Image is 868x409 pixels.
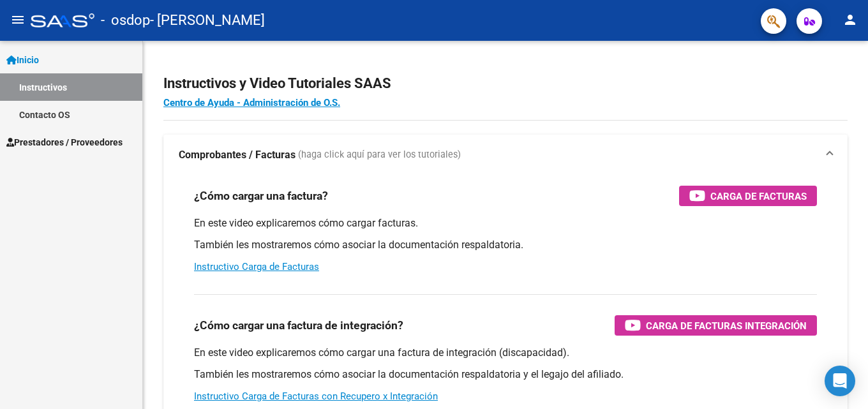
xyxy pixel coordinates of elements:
div: Open Intercom Messenger [825,366,855,396]
h2: Instructivos y Video Tutoriales SAAS [163,71,848,96]
button: Carga de Facturas Integración [615,315,817,336]
span: Inicio [6,53,39,67]
p: En este video explicaremos cómo cargar facturas. [194,216,817,230]
a: Instructivo Carga de Facturas [194,261,319,272]
strong: Comprobantes / Facturas [179,148,296,162]
p: En este video explicaremos cómo cargar una factura de integración (discapacidad). [194,346,817,360]
span: - [PERSON_NAME] [150,6,265,34]
span: (haga click aquí para ver los tutoriales) [298,148,461,162]
h3: ¿Cómo cargar una factura de integración? [194,316,403,334]
span: - osdop [101,6,150,34]
button: Carga de Facturas [679,186,817,206]
a: Centro de Ayuda - Administración de O.S. [163,97,340,108]
span: Carga de Facturas Integración [646,318,807,334]
p: También les mostraremos cómo asociar la documentación respaldatoria y el legajo del afiliado. [194,368,817,382]
a: Instructivo Carga de Facturas con Recupero x Integración [194,390,438,402]
h3: ¿Cómo cargar una factura? [194,187,328,205]
span: Prestadores / Proveedores [6,135,123,149]
p: También les mostraremos cómo asociar la documentación respaldatoria. [194,238,817,252]
mat-expansion-panel-header: Comprobantes / Facturas (haga click aquí para ver los tutoriales) [163,135,848,175]
span: Carga de Facturas [710,188,807,204]
mat-icon: menu [10,12,26,27]
mat-icon: person [842,12,858,27]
